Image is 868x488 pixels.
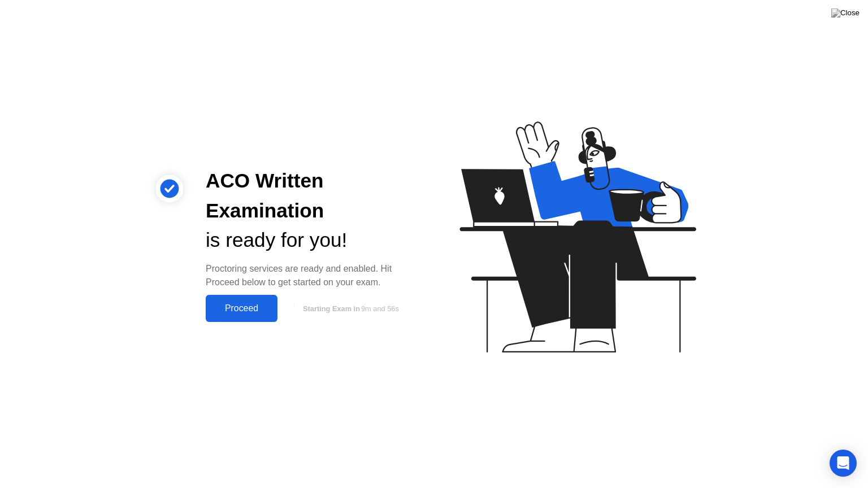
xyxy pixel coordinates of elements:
[206,295,277,322] button: Proceed
[206,225,416,255] div: is ready for you!
[831,8,860,18] img: Close
[209,303,274,313] div: Proceed
[206,166,416,226] div: ACO Written Examination
[830,450,857,477] div: Open Intercom Messenger
[206,262,416,289] div: Proctoring services are ready and enabled. Hit Proceed below to get started on your exam.
[361,304,399,313] span: 9m and 56s
[283,298,416,319] button: Starting Exam in9m and 56s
